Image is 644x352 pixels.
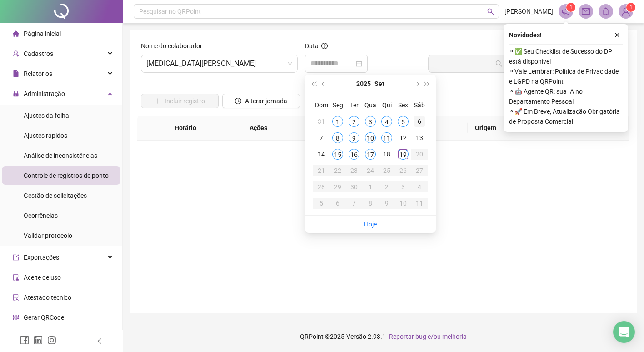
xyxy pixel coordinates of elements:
[395,130,411,146] td: 2025-09-12
[316,132,327,143] div: 7
[362,146,379,162] td: 2025-09-17
[329,97,346,113] th: Seg
[332,132,343,143] div: 8
[305,42,319,50] span: Data
[395,162,411,179] td: 2025-09-26
[362,195,379,211] td: 2025-10-08
[629,4,633,10] span: 1
[349,116,359,127] div: 2
[346,162,362,179] td: 2025-09-23
[412,75,422,93] button: next-year
[414,165,425,176] div: 27
[411,130,428,146] td: 2025-09-13
[316,149,327,160] div: 14
[309,75,319,93] button: super-prev-year
[316,165,327,176] div: 21
[235,98,241,104] span: clock-circle
[509,30,542,40] span: Novidades !
[24,212,58,219] span: Ocorrências
[329,195,346,211] td: 2025-10-06
[613,321,635,343] div: Open Intercom Messenger
[24,132,67,139] span: Ajustes rápidos
[362,130,379,146] td: 2025-09-10
[379,146,395,162] td: 2025-09-18
[414,116,425,127] div: 6
[468,116,542,141] th: Origem
[487,8,494,15] span: search
[24,112,69,119] span: Ajustes da folha
[379,195,395,211] td: 2025-10-09
[509,66,623,86] span: ⚬ Vale Lembrar: Política de Privacidade e LGPD na QRPoint
[381,181,392,192] div: 2
[148,184,619,194] div: Não há dados
[346,97,362,113] th: Ter
[411,179,428,195] td: 2025-10-04
[562,7,570,15] span: notification
[411,162,428,179] td: 2025-09-27
[349,181,359,192] div: 30
[332,198,343,209] div: 6
[504,6,553,16] span: [PERSON_NAME]
[316,116,327,127] div: 31
[313,162,329,179] td: 2025-09-21
[365,198,376,209] div: 8
[411,195,428,211] td: 2025-10-11
[332,181,343,192] div: 29
[313,146,329,162] td: 2025-09-14
[364,221,377,228] a: Hoje
[379,113,395,130] td: 2025-09-04
[329,130,346,146] td: 2025-09-08
[24,232,72,239] span: Validar protocolo
[362,113,379,130] td: 2025-09-03
[509,106,623,126] span: ⚬ 🚀 Em Breve, Atualização Obrigatória de Proposta Comercial
[329,179,346,195] td: 2025-09-29
[362,179,379,195] td: 2025-10-01
[346,130,362,146] td: 2025-09-09
[626,3,635,12] sup: Atualize o seu contato no menu Meus Dados
[362,97,379,113] th: Qua
[614,32,620,38] span: close
[13,314,19,321] span: qrcode
[24,152,97,159] span: Análise de inconsistências
[414,149,425,160] div: 20
[329,162,346,179] td: 2025-09-22
[24,192,87,199] span: Gestão de solicitações
[141,94,219,108] button: Incluir registro
[24,254,59,261] span: Exportações
[321,43,328,49] span: question-circle
[346,179,362,195] td: 2025-09-30
[395,146,411,162] td: 2025-09-19
[313,195,329,211] td: 2025-10-05
[13,30,19,37] span: home
[13,254,19,261] span: export
[141,41,208,51] label: Nome do colaborador
[414,181,425,192] div: 4
[379,162,395,179] td: 2025-09-25
[13,70,19,77] span: file
[414,132,425,143] div: 13
[47,336,56,345] span: instagram
[346,146,362,162] td: 2025-09-16
[411,113,428,130] td: 2025-09-06
[349,149,359,160] div: 16
[374,75,384,93] button: month panel
[365,165,376,176] div: 24
[398,181,409,192] div: 3
[362,162,379,179] td: 2025-09-24
[242,116,309,141] th: Ações
[329,146,346,162] td: 2025-09-15
[167,116,242,141] th: Horário
[381,165,392,176] div: 25
[349,132,359,143] div: 9
[313,179,329,195] td: 2025-09-28
[313,130,329,146] td: 2025-09-07
[13,50,19,57] span: user-add
[319,75,329,93] button: prev-year
[313,113,329,130] td: 2025-08-31
[398,132,409,143] div: 12
[24,30,61,37] span: Página inicial
[414,198,425,209] div: 11
[602,7,610,15] span: bell
[24,274,61,281] span: Aceite de uso
[24,294,71,301] span: Atestado técnico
